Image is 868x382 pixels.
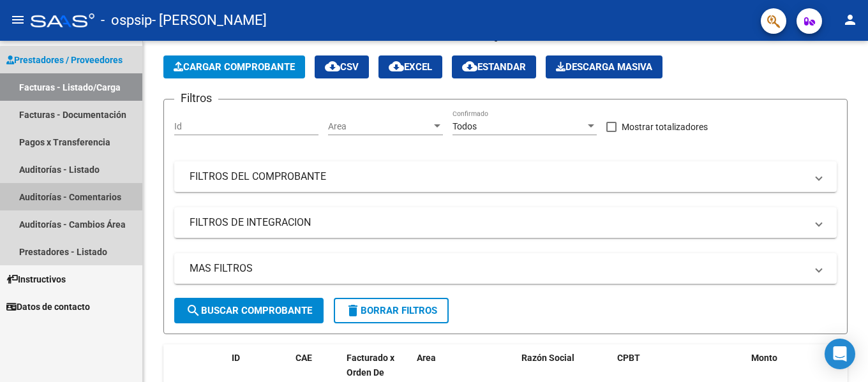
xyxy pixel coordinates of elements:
span: CSV [325,61,359,73]
button: Descarga Masiva [546,55,662,78]
button: CSV [315,55,369,78]
span: Borrar Filtros [345,305,437,316]
span: Razón Social [521,353,574,363]
mat-icon: delete [345,303,361,318]
span: EXCEL [389,61,432,73]
span: Todos [453,121,477,131]
span: CPBT [617,353,640,363]
span: Instructivos [6,272,66,286]
div: Open Intercom Messenger [825,339,855,369]
mat-panel-title: FILTROS DEL COMPROBANTE [190,170,806,184]
mat-icon: menu [10,12,26,27]
h3: Filtros [174,89,218,107]
mat-icon: cloud_download [389,59,404,74]
app-download-masive: Descarga masiva de comprobantes (adjuntos) [546,55,662,78]
mat-icon: cloud_download [462,59,477,74]
button: EXCEL [378,55,442,78]
span: - [PERSON_NAME] [152,6,267,34]
button: Estandar [452,55,536,78]
span: Prestadores / Proveedores [6,53,123,67]
span: ID [232,353,240,363]
mat-expansion-panel-header: MAS FILTROS [174,253,837,284]
span: CAE [296,353,312,363]
mat-expansion-panel-header: FILTROS DEL COMPROBANTE [174,161,837,192]
span: Buscar Comprobante [186,305,312,316]
mat-panel-title: FILTROS DE INTEGRACION [190,216,806,230]
span: Descarga Masiva [556,61,652,73]
span: Area [328,121,431,132]
mat-panel-title: MAS FILTROS [190,261,806,275]
span: - ospsip [101,6,152,34]
span: Area [417,353,436,363]
mat-expansion-panel-header: FILTROS DE INTEGRACION [174,207,837,238]
button: Borrar Filtros [334,298,449,323]
mat-icon: person [842,12,858,27]
button: Cargar Comprobante [163,55,305,78]
mat-icon: search [186,303,201,318]
span: Datos de contacto [6,300,90,314]
mat-icon: cloud_download [325,59,340,74]
button: Buscar Comprobante [174,298,324,323]
span: Estandar [462,61,526,73]
span: Monto [751,353,777,363]
span: Cargar Comprobante [174,61,295,73]
span: Mostrar totalizadores [622,119,708,135]
span: Facturado x Orden De [347,353,394,378]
